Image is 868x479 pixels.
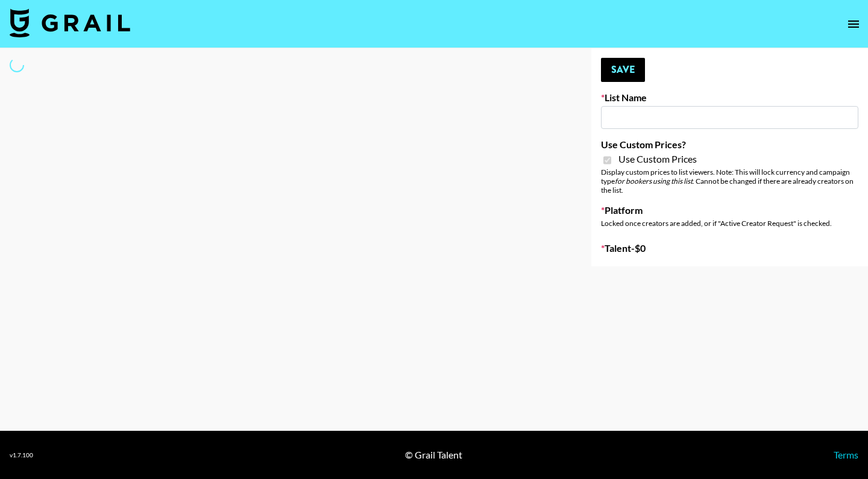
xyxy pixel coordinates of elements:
[834,449,858,460] a: Terms
[405,449,462,461] div: © Grail Talent
[618,153,697,165] span: Use Custom Prices
[10,8,130,37] img: Grail Talent
[601,92,858,104] label: List Name
[601,204,858,216] label: Platform
[601,242,858,254] label: Talent - $ 0
[841,12,866,36] button: open drawer
[601,167,858,195] div: Display custom prices to list viewers. Note: This will lock currency and campaign type . Cannot b...
[601,219,858,228] div: Locked once creators are added, or if "Active Creator Request" is checked.
[601,139,858,151] label: Use Custom Prices?
[601,58,645,82] button: Save
[615,177,693,186] em: for bookers using this list
[10,451,33,459] div: v 1.7.100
